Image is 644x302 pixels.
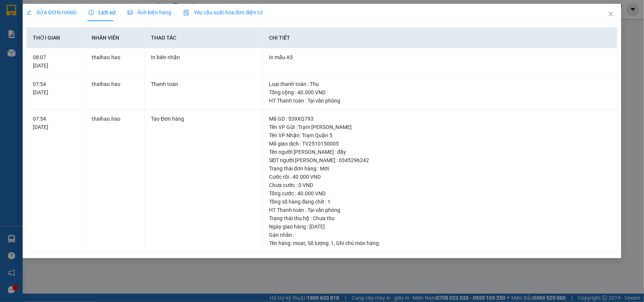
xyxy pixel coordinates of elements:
th: Chi tiết [263,28,618,48]
b: GỬI : Trạm [PERSON_NAME] [9,55,142,67]
div: Mã giao dịch : TV2510150005 [269,140,611,148]
div: HT Thanh toán : Tại văn phòng [269,97,611,105]
span: Yêu cầu xuất hóa đơn điện tử [183,9,263,15]
span: close [608,11,614,17]
button: Close [600,4,621,25]
div: Tổng số hàng đang chờ : 1 [269,198,611,206]
div: Trạng thái đơn hàng : Mới [269,164,611,173]
span: moat [293,240,305,246]
div: Thanh toán [151,80,257,88]
td: thaihao.hao [86,75,145,110]
div: SĐT người [PERSON_NAME] : 0345296242 [269,156,611,164]
div: Ngày giao hàng : [DATE] [269,222,611,231]
div: Tổng cộng : 40.000 VND [269,88,611,97]
div: Chưa cước : 0 VND [269,181,611,189]
th: Thao tác [145,28,263,48]
span: Ảnh kiện hàng [128,9,171,15]
div: In biên nhận [151,53,257,61]
li: Hotline: 02839552959 [71,28,315,37]
div: Tạo Đơn hàng [151,115,257,123]
td: thaihao.hao [86,110,145,253]
div: Tên VP Gửi : Trạm [PERSON_NAME] [269,123,611,131]
th: Nhân viên [86,28,145,48]
div: 07:54 [DATE] [33,115,80,131]
div: Trạng thái thu hộ : Chưa thu [269,214,611,222]
div: Tên hàng: , Số lượng: , Ghi chú món hàng: [269,239,611,247]
div: Tên VP Nhận: Trạm Quận 5 [269,131,611,140]
div: HT Thanh toán : Tại văn phòng [269,206,611,214]
span: edit [26,10,32,15]
img: icon [183,10,189,16]
div: Tổng cước : 40.000 VND [269,189,611,198]
div: Loại thanh toán : Thu [269,80,611,88]
div: Gán nhãn : [269,231,611,239]
img: logo.jpg [9,9,47,47]
span: clock-circle [89,10,94,15]
li: 26 Phó Cơ Điều, Phường 12 [71,18,315,28]
div: Cước rồi : 40.000 VND [269,173,611,181]
span: 1 [331,240,334,246]
td: thaihao.hao [86,48,145,75]
th: Thời gian [27,28,86,48]
div: Mã GD : 539XQ793 [269,115,611,123]
div: 07:54 [DATE] [33,80,80,97]
div: Tên người [PERSON_NAME] : đầy [269,148,611,156]
span: picture [128,10,133,15]
div: 08:07 [DATE] [33,53,80,70]
span: SỬA ĐƠN HÀNG [26,9,77,15]
div: In mẫu A5 [269,53,611,61]
span: Lịch sử [89,9,115,15]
